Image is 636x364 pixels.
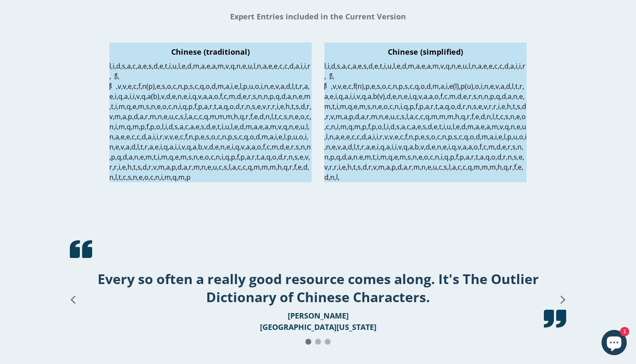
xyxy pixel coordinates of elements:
[109,61,312,182] p: l,i,d,s,a,c,a,e,s,d,e,t,i,u,l,e,d,m,a,e,a,m,v,q,n,e,u,l,n,a,e,e,c,c,d,a,i,i,r,⻏,⻖,v,v,e,c,f,n(p),...
[109,47,312,57] h1: Chinese (traditional)
[80,270,556,306] h1: Every so often a really good resource comes along. It's The Outlier Dictionary of Chinese Charact...
[260,311,376,332] strong: [PERSON_NAME] [GEOGRAPHIC_DATA][US_STATE]
[599,330,629,357] inbox-online-store-chat: Shopify online store chat
[324,47,527,57] h1: Chinese (simplified)
[324,61,527,182] p: l,i,d,s,a,c,a,e,s,d,e,t,i,u,l,e,d,m,a,e,a,m,v,q,n,e,u,l,n,a,e,e,c,c,d,a,i,i,r,⻏,⻖,v,v,e,c,f(n),p,...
